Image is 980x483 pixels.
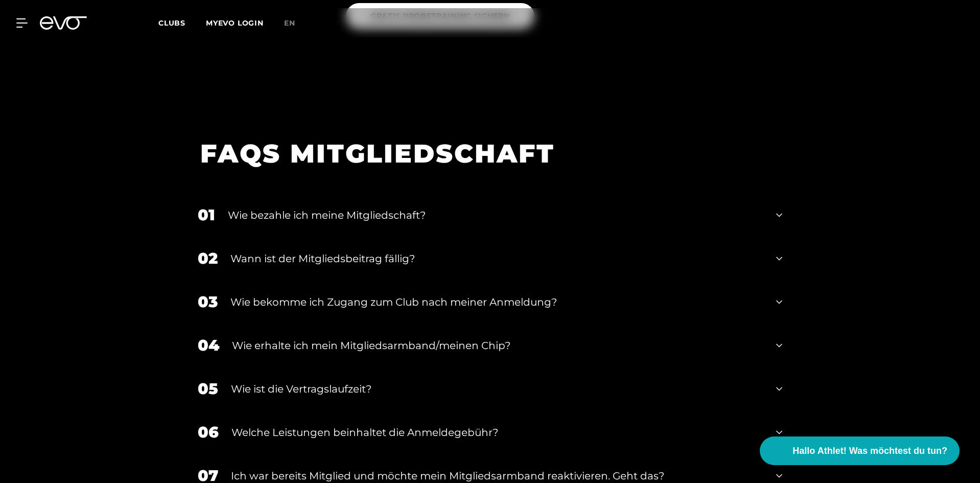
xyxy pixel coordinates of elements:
[231,425,763,440] div: Welche Leistungen beinhaltet die Anmeldegebühr?
[230,294,763,310] div: Wie bekomme ich Zugang zum Club nach meiner Anmeldung?
[284,17,308,29] a: en
[198,334,219,357] div: 04
[232,338,763,353] div: Wie erhalte ich mein Mitgliedsarmband/meinen Chip?
[198,421,219,444] div: 06
[198,247,218,270] div: 02
[198,290,218,313] div: 03
[198,203,215,226] div: 01
[206,18,264,28] a: MYEVO LOGIN
[228,208,763,223] div: Wie bezahle ich meine Mitgliedschaft?
[158,18,185,28] span: Clubs
[792,444,947,458] span: Hallo Athlet! Was möchtest du tun?
[158,18,206,28] a: Clubs
[230,251,763,266] div: Wann ist der Mitgliedsbeitrag fällig?
[198,377,218,400] div: 05
[200,137,767,170] h1: FAQS MITGLIEDSCHAFT
[231,381,763,397] div: Wie ist die Vertragslaufzeit?
[760,436,960,465] button: Hallo Athlet! Was möchtest du tun?
[284,18,295,28] span: en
